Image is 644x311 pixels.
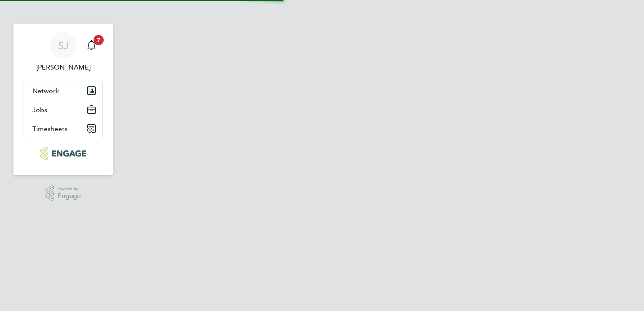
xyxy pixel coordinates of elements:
img: bandk-logo-retina.png [40,147,86,160]
span: SJ [58,40,69,51]
a: SJ[PERSON_NAME] [24,32,103,72]
button: Jobs [24,100,102,119]
span: Engage [57,193,81,200]
button: Network [24,81,102,100]
nav: Main navigation [13,24,113,175]
span: Timesheets [32,125,67,133]
span: Svetla Jones [24,62,103,72]
span: Jobs [32,106,47,114]
span: 7 [94,35,104,45]
a: 7 [83,32,100,59]
span: Network [32,87,59,95]
span: Powered by [57,185,81,193]
a: Go to home page [24,147,103,160]
button: Timesheets [24,119,102,138]
a: Powered byEngage [46,185,81,201]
